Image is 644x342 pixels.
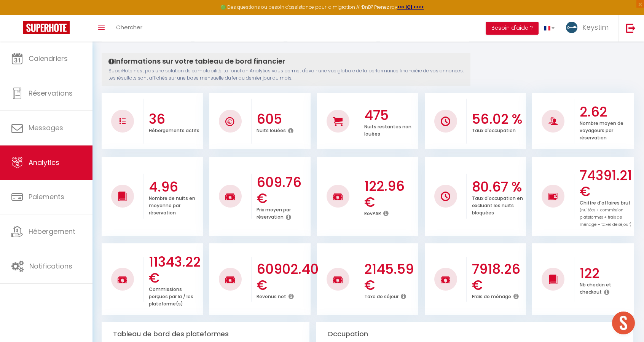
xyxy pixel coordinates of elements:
h3: 605 [257,111,309,127]
p: Revenus net [257,292,286,300]
span: Keystim [582,22,609,32]
h3: 80.67 % [472,179,524,195]
p: Nuits louées [257,126,286,134]
p: Taxe de séjour [364,292,399,300]
img: NO IMAGE [548,192,558,201]
h3: 122.96 € [364,178,416,210]
img: logout [626,23,636,33]
span: (nuitées + commission plateformes + frais de ménage + taxes de séjour) [580,207,631,227]
img: NO IMAGE [441,192,450,201]
div: Ouvrir le chat [612,312,635,334]
a: ... Keystim [560,15,618,42]
button: Besoin d'aide ? [486,22,539,35]
p: Frais de ménage [472,292,511,300]
span: Paiements [29,192,64,201]
p: Prix moyen par réservation [257,205,291,220]
span: Calendriers [29,54,68,63]
span: Réservations [29,88,73,98]
span: Analytics [29,158,59,167]
a: Chercher [110,15,148,42]
img: Super Booking [23,21,70,34]
h3: 2145.59 € [364,261,416,293]
h3: 609.76 € [257,174,309,206]
h3: 475 [364,107,416,123]
p: Hébergements actifs [149,126,199,134]
span: Chercher [116,23,142,31]
p: Taux d'occupation [472,126,516,134]
p: Chiffre d'affaires brut [580,198,631,228]
h3: 60902.40 € [257,261,309,293]
h3: 56.02 % [472,111,524,127]
p: SuperHote n'est pas une solution de comptabilité. La fonction Analytics vous permet d'avoir une v... [108,67,464,82]
span: Notifications [29,261,72,271]
h4: Informations sur votre tableau de bord financier [108,57,464,66]
p: Nuits restantes non louées [364,122,411,137]
h3: 11343.22 € [149,254,201,286]
p: RevPAR [364,209,381,217]
h3: 36 [149,111,201,127]
p: Taux d'occupation en excluant les nuits bloquées [472,193,523,216]
img: NO IMAGE [120,118,126,124]
span: Messages [29,123,63,133]
span: Hébergement [29,227,75,236]
p: Nombre moyen de voyageurs par réservation [580,118,623,141]
p: Commissions perçues par la / les plateforme(s) [149,284,193,307]
img: ... [566,22,577,33]
p: Nombre de nuits en moyenne par réservation [149,193,195,216]
p: Nb checkin et checkout [580,280,611,295]
h3: 7918.26 € [472,261,524,293]
h3: 4.96 [149,179,201,195]
a: >>> ICI <<<< [397,4,424,10]
h3: 2.62 [580,104,632,120]
h3: 122 [580,265,632,281]
h3: 74391.21 € [580,168,632,200]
